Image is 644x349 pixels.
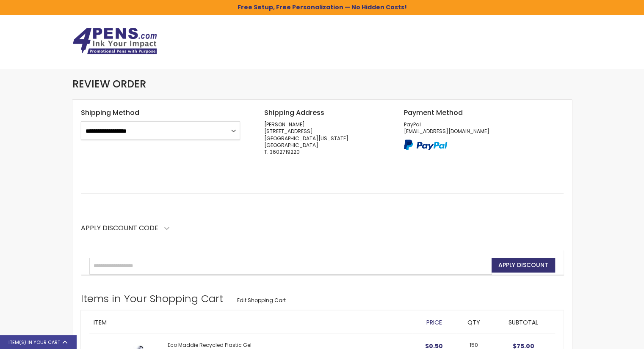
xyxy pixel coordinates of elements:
img: 4Pens Custom Pens and Promotional Products [72,27,157,55]
span: Shipping Method [81,108,139,117]
span: Payment Method [404,108,463,117]
address: [PERSON_NAME] [STREET_ADDRESS] [GEOGRAPHIC_DATA][US_STATE] [GEOGRAPHIC_DATA] T: 3602719220 [264,121,380,155]
span: Edit Shopping Cart [237,297,286,304]
strong: Apply Discount Code [81,224,158,240]
a: Edit Shopping Cart [237,297,286,304]
span: 150 [470,341,478,349]
span: Review Order [72,77,146,91]
span: Apply Discount [498,261,548,269]
th: Qty [456,319,492,333]
th: Item [89,319,412,333]
img: paypal [404,139,447,150]
strong: Items in Your Shopping Cart [81,292,223,305]
th: Price [412,319,456,333]
span: Shipping Address [264,108,324,117]
th: Subtotal [492,319,555,333]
